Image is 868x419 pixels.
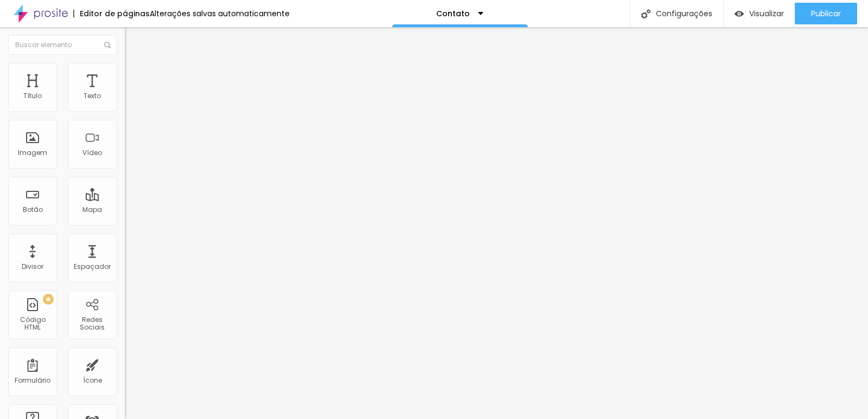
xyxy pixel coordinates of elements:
[84,92,101,100] div: Texto
[71,316,113,332] div: Redes Sociais
[104,42,111,48] img: Icone
[724,3,795,24] button: Visualizar
[795,3,857,24] button: Publicar
[83,377,102,384] div: Ícone
[73,10,150,17] div: Editor de páginas
[11,316,54,332] div: Código HTML
[22,263,43,270] div: Divisor
[74,263,111,270] div: Espaçador
[23,92,42,100] div: Título
[8,35,117,55] input: Buscar elemento
[82,149,102,157] div: Vídeo
[436,10,470,17] p: Contato
[23,206,43,214] div: Botão
[125,27,868,419] iframe: Editor
[150,10,290,17] div: Alterações salvas automaticamente
[641,9,650,18] img: Icone
[18,149,47,157] div: Imagem
[82,206,102,214] div: Mapa
[15,377,50,384] div: Formulário
[735,9,744,18] img: view-1.svg
[749,9,784,18] span: Visualizar
[811,9,841,18] span: Publicar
